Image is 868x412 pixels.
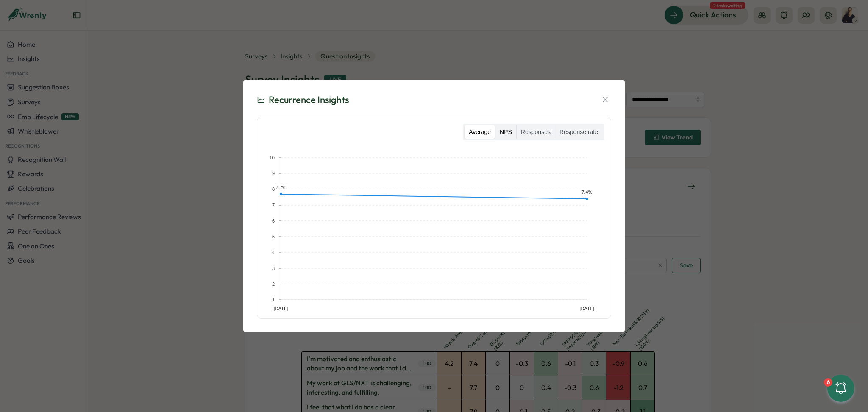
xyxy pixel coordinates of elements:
div: Recurrence Insights [257,93,349,106]
text: 7 [272,203,275,208]
text: 4 [272,250,275,255]
text: 5 [272,234,275,239]
text: 2 [272,281,275,287]
label: Response rate [555,125,602,139]
label: NPS [495,125,516,139]
text: 9 [272,171,275,176]
div: 6 [824,378,832,387]
text: [DATE] [580,306,595,311]
text: 1 [272,297,275,302]
text: [DATE] [274,306,289,311]
label: Responses [517,125,555,139]
text: 3 [272,266,275,271]
text: 8 [272,187,275,192]
button: 6 [827,375,854,402]
label: Average [465,125,495,139]
text: 6 [272,218,275,223]
text: 10 [270,155,275,160]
